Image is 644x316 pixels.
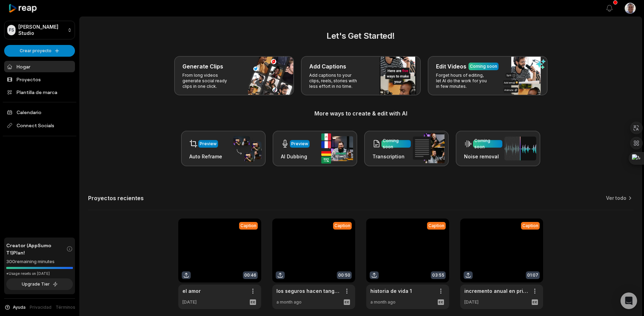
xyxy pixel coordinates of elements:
div: Open Intercom Messenger [621,292,637,309]
div: Preview [200,141,217,147]
h2: Proyectos recientes [88,195,144,202]
button: Ayuda [4,304,26,310]
div: 300 remaining minutes [6,258,73,265]
button: Upgrade Tier [6,278,73,290]
img: transcription.png [413,133,445,163]
h3: Transcription [372,153,411,160]
a: los seguros hacen tangible el amor #contigoSyF vertical [276,287,340,295]
a: Calendario [4,106,75,118]
img: ai_dubbing.png [321,133,353,164]
h3: More ways to create & edit with AI [88,109,633,118]
div: Coming soon [383,138,409,150]
div: Coming soon [470,63,497,69]
span: Ayuda [13,304,26,310]
a: el amor [182,287,201,295]
a: Privacidad [30,304,51,310]
a: incremento anual en prima de gastos medicos [464,287,528,295]
h3: Noise removal [464,153,502,160]
a: Ver todo [606,195,626,202]
div: Preview [291,141,308,147]
h3: Generate Clips [182,62,223,71]
img: auto_reframe.png [230,135,262,162]
h3: Edit Videos [436,62,466,71]
h3: Add Captions [309,62,346,71]
span: Creator (AppSumo T1) Plan! [6,242,66,256]
p: [PERSON_NAME] Studio [18,24,65,36]
a: Términos [56,304,75,310]
div: *Usage resets on [DATE] [6,271,73,276]
p: Forget hours of editing, let AI do the work for you in few minutes. [436,73,490,89]
a: Hogar [4,61,75,72]
h2: Let's Get Started! [88,30,633,42]
div: FS [7,25,16,35]
a: Plantilla de marca [4,86,75,98]
button: Crear proyecto [4,45,75,57]
span: Connect Socials [4,119,75,132]
p: Add captions to your clips, reels, stories with less effort in no time. [309,73,363,89]
a: historia de vida 1 [370,287,412,295]
a: Proyectos [4,74,75,85]
div: Coming soon [474,138,501,150]
h3: AI Dubbing [281,153,310,160]
img: noise_removal.png [504,137,536,160]
h3: Auto Reframe [189,153,222,160]
p: From long videos generate social ready clips in one click. [182,73,236,89]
